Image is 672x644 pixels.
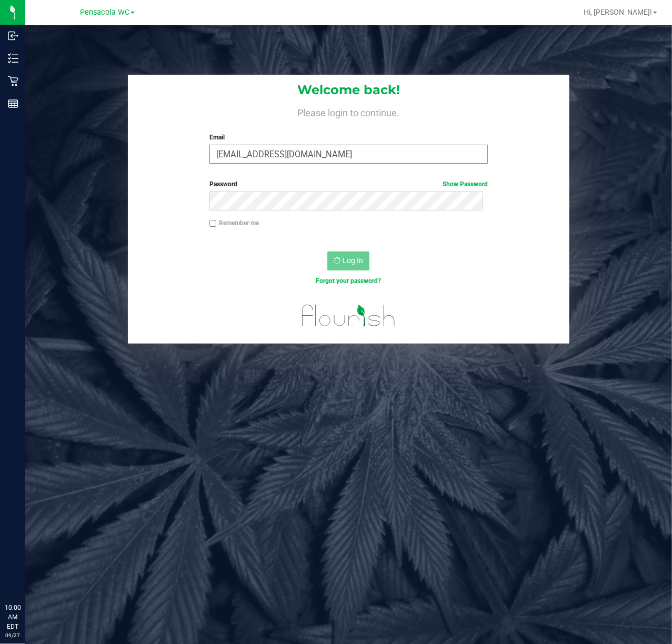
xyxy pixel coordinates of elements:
[443,180,488,188] a: Show Password
[8,31,18,41] inline-svg: Inbound
[209,218,259,228] label: Remember me
[316,277,381,285] a: Forgot your password?
[209,220,217,227] input: Remember me
[5,631,21,639] p: 09/27
[294,297,404,335] img: flourish_logo.svg
[8,76,18,86] inline-svg: Retail
[327,251,369,270] button: Log In
[209,133,488,142] label: Email
[209,180,237,188] span: Password
[5,603,21,631] p: 10:00 AM EDT
[584,8,652,16] span: Hi, [PERSON_NAME]!
[128,105,569,118] h4: Please login to continue.
[343,256,363,265] span: Log In
[8,53,18,64] inline-svg: Inventory
[8,98,18,109] inline-svg: Reports
[128,83,569,97] h1: Welcome back!
[80,8,129,17] span: Pensacola WC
